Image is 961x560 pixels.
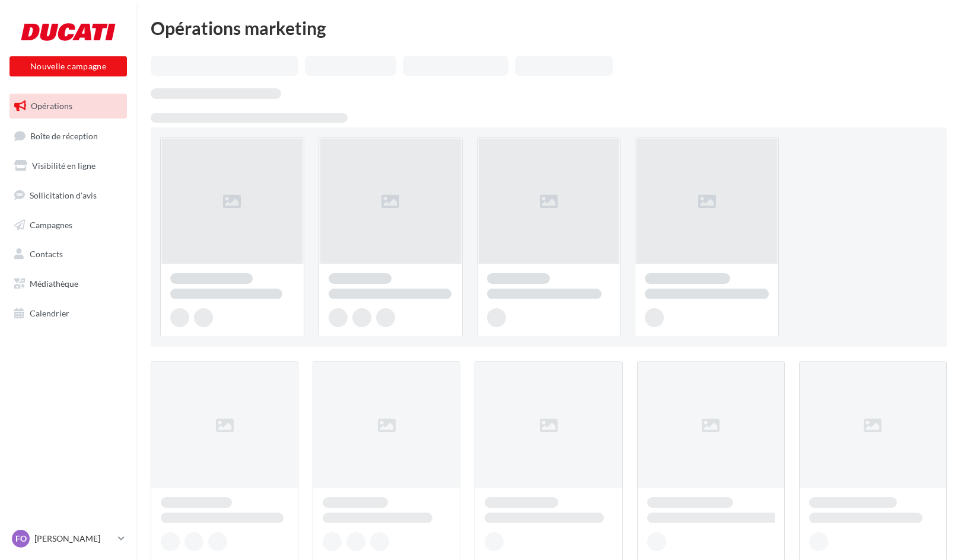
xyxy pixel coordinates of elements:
span: Sollicitation d'avis [30,190,97,200]
span: Visibilité en ligne [32,161,96,171]
span: Contacts [30,249,63,259]
a: Fo [PERSON_NAME] [9,527,127,550]
span: Calendrier [30,308,69,318]
a: Visibilité en ligne [7,153,129,178]
a: Sollicitation d'avis [7,183,129,208]
a: Opérations [7,94,129,119]
span: Médiathèque [30,279,78,289]
button: Nouvelle campagne [9,56,127,76]
span: Fo [15,533,27,545]
a: Calendrier [7,301,129,326]
div: Opérations marketing [151,19,947,37]
span: Campagnes [30,219,72,229]
a: Contacts [7,242,129,267]
a: Médiathèque [7,271,129,296]
a: Campagnes [7,213,129,238]
span: Opérations [31,101,72,111]
a: Boîte de réception [7,123,129,149]
span: Boîte de réception [30,130,98,140]
p: [PERSON_NAME] [34,533,113,545]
